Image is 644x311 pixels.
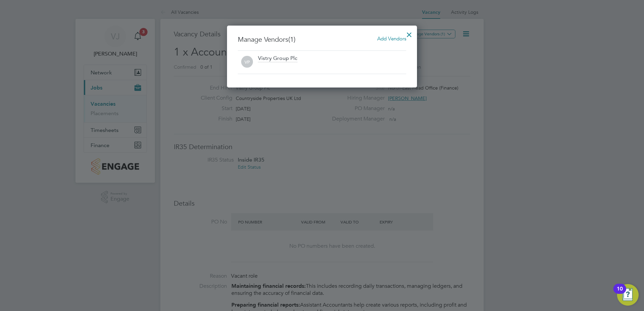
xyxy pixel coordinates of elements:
span: (1) [288,35,295,44]
h3: Manage Vendors [238,35,406,44]
div: 10 [617,289,623,298]
span: Add Vendors [377,35,406,42]
span: VP [241,56,253,68]
button: Open Resource Center, 10 new notifications [617,284,639,306]
div: Vistry Group Plc [258,55,297,62]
